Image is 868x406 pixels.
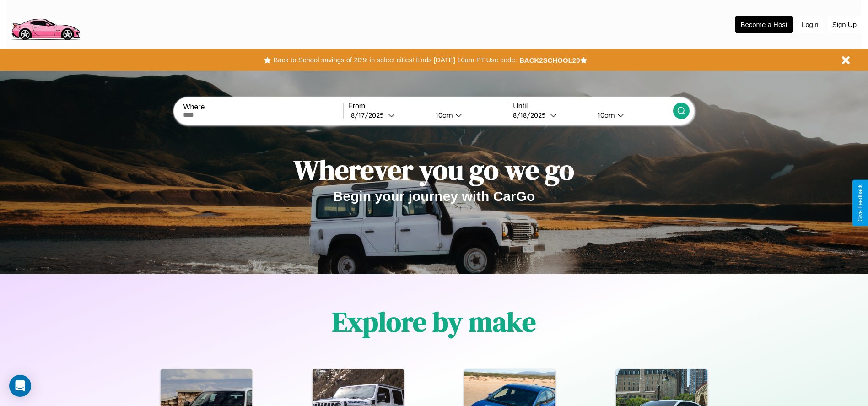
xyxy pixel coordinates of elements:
[428,110,508,120] button: 10am
[431,111,455,119] div: 10am
[348,102,508,110] label: From
[519,56,580,64] b: BACK2SCHOOL20
[271,54,519,66] button: Back to School savings of 20% in select cities! Ends [DATE] 10am PT.Use code:
[513,102,673,110] label: Until
[593,111,617,119] div: 10am
[183,103,343,111] label: Where
[7,5,84,43] img: logo
[797,16,823,33] button: Login
[857,184,863,222] div: Give Feedback
[351,111,388,119] div: 8 / 17 / 2025
[513,111,550,119] div: 8 / 18 / 2025
[9,375,31,397] div: Open Intercom Messenger
[332,303,536,341] h1: Explore by make
[735,16,793,33] button: Become a Host
[590,110,673,120] button: 10am
[348,110,428,120] button: 8/17/2025
[828,16,861,33] button: Sign Up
